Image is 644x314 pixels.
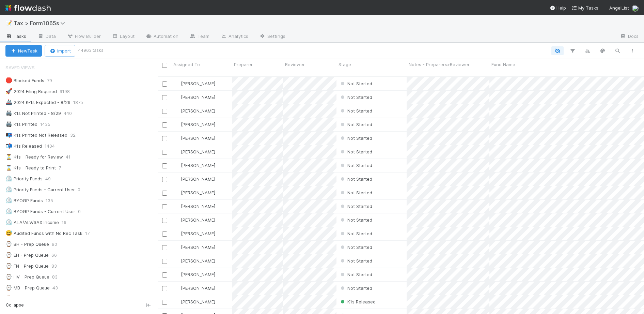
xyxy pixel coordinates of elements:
span: ⏲️ [5,219,12,225]
div: [PERSON_NAME] [174,230,215,237]
span: [PERSON_NAME] [181,272,215,277]
a: Flow Builder [61,31,106,42]
span: 16 [62,218,73,227]
span: 🚢 [5,99,12,105]
span: Flow Builder [67,33,101,40]
div: [PERSON_NAME] [174,257,215,264]
span: 📝 [5,20,12,26]
span: 1435 [40,120,57,129]
span: 9198 [60,87,77,96]
img: avatar_d45d11ee-0024-4901-936f-9df0a9cc3b4e.png [174,190,180,195]
a: Team [184,31,215,42]
span: [PERSON_NAME] [181,149,215,154]
span: Not Started [339,204,372,209]
a: Data [32,31,61,42]
span: [PERSON_NAME] [181,190,215,195]
div: Help [550,4,566,11]
input: Toggle All Rows Selected [162,63,167,68]
span: [PERSON_NAME] [181,285,215,291]
span: ⌚ [5,252,12,258]
span: Assigned To [173,61,200,68]
img: avatar_d45d11ee-0024-4901-936f-9df0a9cc3b4e.png [174,231,180,236]
input: Toggle Row Selected [162,204,167,209]
span: 241 [57,295,72,303]
span: 83 [52,273,64,281]
button: Import [45,45,75,57]
img: avatar_d45d11ee-0024-4901-936f-9df0a9cc3b4e.png [174,94,180,100]
input: Toggle Row Selected [162,286,167,291]
span: ⏲️ [5,176,12,181]
span: Not Started [339,217,372,223]
button: NewTask [5,45,42,57]
div: FN - Prep Queue [5,262,49,270]
span: 1875 [73,98,90,107]
div: Not Started [339,162,372,169]
span: [PERSON_NAME] [181,81,215,86]
span: Not Started [339,122,372,127]
input: Toggle Row Selected [162,191,167,196]
img: avatar_d45d11ee-0024-4901-936f-9df0a9cc3b4e.png [174,299,180,304]
div: Not Started [339,216,372,223]
span: 440 [64,109,79,118]
div: [PERSON_NAME] [174,162,215,169]
span: 🖨️ [5,121,12,127]
div: [PERSON_NAME] [174,107,215,114]
span: [PERSON_NAME] [181,94,215,100]
input: Toggle Row Selected [162,150,167,155]
span: 0 [78,207,88,216]
span: 83 [51,262,64,270]
img: avatar_d45d11ee-0024-4901-936f-9df0a9cc3b4e.png [174,204,180,209]
a: My Tasks [571,4,598,11]
span: Notes - Preparer<>Reviewer [409,61,470,68]
img: avatar_d45d11ee-0024-4901-936f-9df0a9cc3b4e.png [174,244,180,250]
a: Settings [254,31,291,42]
img: avatar_d45d11ee-0024-4901-936f-9df0a9cc3b4e.png [174,149,180,154]
input: Toggle Row Selected [162,109,167,114]
span: ⌚ [5,285,12,290]
div: Not Started [339,80,372,87]
input: Toggle Row Selected [162,177,167,182]
span: Not Started [339,231,372,236]
span: Not Started [339,258,372,264]
span: [PERSON_NAME] [181,231,215,236]
span: Not Started [339,108,372,114]
span: 79 [47,76,59,85]
div: Not Started [339,244,372,251]
span: [PERSON_NAME] [181,163,215,168]
span: 🖨️ [5,110,12,116]
span: Not Started [339,94,372,100]
input: Toggle Row Selected [162,122,167,128]
div: Not Started [339,189,372,196]
input: Toggle Row Selected [162,136,167,141]
img: avatar_d45d11ee-0024-4901-936f-9df0a9cc3b4e.png [174,217,180,223]
div: 2024 K-1s Expected - 8/29 [5,98,70,107]
img: avatar_d45d11ee-0024-4901-936f-9df0a9cc3b4e.png [174,163,180,168]
span: ⌚ [5,241,12,247]
span: ⏳ [5,154,12,160]
span: 🚀 [5,88,12,94]
span: ⌚ [5,263,12,269]
span: [PERSON_NAME] [181,258,215,264]
span: 41 [66,153,77,161]
span: Preparer [234,61,253,68]
div: Not Started [339,107,372,114]
input: Toggle Row Selected [162,95,167,100]
div: Priority Funds - Current User [5,185,75,194]
span: 135 [46,196,60,205]
img: avatar_d45d11ee-0024-4901-936f-9df0a9cc3b4e.png [174,122,180,127]
div: Not Started [339,271,372,278]
div: [PERSON_NAME] [174,189,215,196]
div: K1s Printed Not Released [5,131,67,139]
span: Not Started [339,163,372,168]
div: [PERSON_NAME] [174,121,215,128]
span: 1404 [45,142,62,150]
div: Not Started [339,257,372,264]
div: Not Started [339,121,372,128]
div: Not Started [339,135,372,141]
span: [PERSON_NAME] [181,135,215,141]
input: Toggle Row Selected [162,245,167,250]
span: 😅 [5,230,12,236]
span: My Tasks [571,5,598,11]
input: Toggle Row Selected [162,218,167,223]
div: K1s Released [339,298,376,305]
